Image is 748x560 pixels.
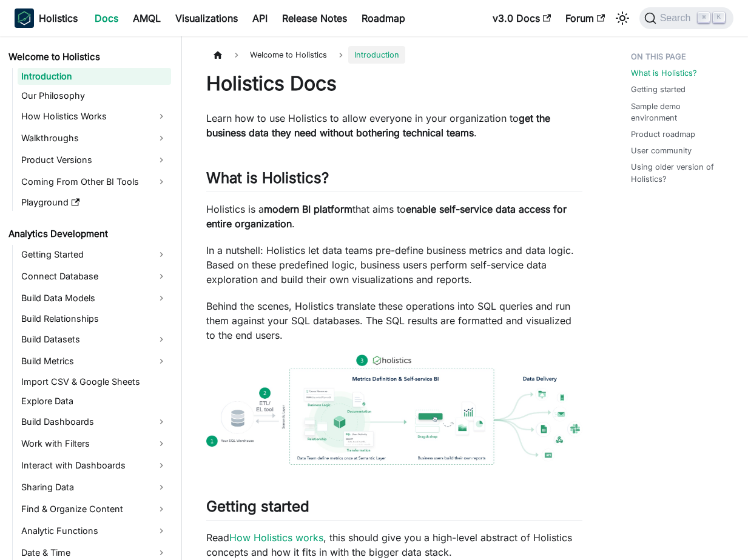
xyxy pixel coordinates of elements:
[18,128,171,148] a: Walkthroughs
[15,8,78,28] a: HolisticsHolistics
[18,87,171,104] a: Our Philosophy
[348,46,405,64] span: Introduction
[639,7,733,29] button: Search (Command+K)
[206,355,582,464] img: How Holistics fits in your Data Stack
[18,150,171,170] a: Product Versions
[18,521,171,541] a: Analytic Functions
[18,352,171,371] a: Build Metrics
[18,456,171,475] a: Interact with Dashboards
[206,498,582,521] h2: Getting started
[206,169,582,192] h2: What is Holistics?
[18,434,171,453] a: Work with Filters
[18,478,171,497] a: Sharing Data
[87,8,126,28] a: Docs
[713,12,725,23] kbd: K
[18,288,171,308] a: Build Data Models
[631,145,692,156] a: User community
[18,267,171,286] a: Connect Database
[275,8,354,28] a: Release Notes
[354,8,413,28] a: Roadmap
[18,172,171,192] a: Coming From Other BI Tools
[206,202,582,231] p: Holistics is a that aims to .
[18,245,171,264] a: Getting Started
[206,530,582,559] p: Read , this should give you a high-level abstract of Holistics concepts and how it fits in with t...
[206,46,582,64] nav: Breadcrumbs
[613,8,632,28] button: Switch between dark and light mode (currently light mode)
[206,72,582,96] h1: Holistics Docs
[18,373,171,390] a: Import CSV & Google Sheets
[15,8,34,28] img: Holistics
[631,128,695,140] a: Product roadmap
[18,194,171,211] a: Playground
[18,393,171,410] a: Explore Data
[631,67,697,79] a: What is Holistics?
[39,11,78,25] b: Holistics
[245,8,275,28] a: API
[206,46,229,64] a: Home page
[18,107,171,126] a: How Holistics Works
[18,412,171,432] a: Build Dashboards
[631,101,729,124] a: Sample demo environment
[631,84,686,95] a: Getting started
[485,8,558,28] a: v3.0 Docs
[18,499,171,519] a: Find & Organize Content
[126,8,168,28] a: AMQL
[206,299,582,342] p: Behind the scenes, Holistics translate these operations into SQL queries and run them against you...
[631,161,729,184] a: Using older version of Holistics?
[206,243,582,287] p: In a nutshell: Holistics let data teams pre-define business metrics and data logic. Based on thes...
[656,13,698,24] span: Search
[5,48,171,65] a: Welcome to Holistics
[18,330,171,349] a: Build Datasets
[18,68,171,85] a: Introduction
[264,203,352,215] strong: modern BI platform
[244,46,333,64] span: Welcome to Holistics
[18,310,171,327] a: Build Relationships
[229,532,323,544] a: How Holistics works
[5,225,171,242] a: Analytics Development
[206,111,582,140] p: Learn how to use Holistics to allow everyone in your organization to .
[168,8,245,28] a: Visualizations
[698,12,710,23] kbd: ⌘
[558,8,612,28] a: Forum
